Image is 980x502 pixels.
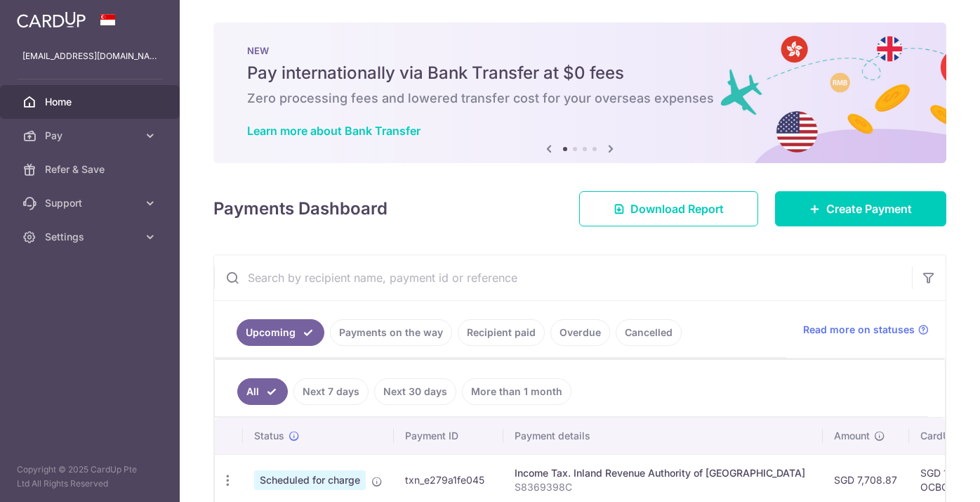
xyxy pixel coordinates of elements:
p: S8369398C [515,480,812,494]
span: Home [45,95,138,109]
span: Status [254,429,284,443]
h5: Pay internationally via Bank Transfer at $0 fees [247,62,913,84]
span: CardUp fee [920,429,974,443]
p: NEW [247,45,913,56]
a: Cancelled [616,319,682,346]
a: Read more on statuses [803,323,929,337]
span: Read more on statuses [803,323,915,337]
a: Learn more about Bank Transfer [247,124,421,138]
span: Amount [834,429,870,443]
a: Payments on the way [330,319,452,346]
th: Payment details [503,418,823,454]
img: CardUp [17,11,86,28]
span: Download Report [630,200,724,217]
a: Recipient paid [458,319,545,346]
span: Create Payment [826,200,912,217]
a: Create Payment [775,191,946,226]
a: Download Report [579,191,758,226]
a: All [237,378,288,405]
a: More than 1 month [462,378,571,405]
h4: Payments Dashboard [213,196,388,221]
p: [EMAIL_ADDRESS][DOMAIN_NAME] [22,49,157,63]
h6: Zero processing fees and lowered transfer cost for your overseas expenses [247,90,913,107]
span: Pay [45,129,138,143]
input: Search by recipient name, payment id or reference [214,255,912,300]
a: Next 7 days [293,378,369,405]
a: Upcoming [237,319,324,346]
a: Next 30 days [374,378,456,405]
a: Overdue [550,319,610,346]
th: Payment ID [394,418,503,454]
span: Refer & Save [45,162,138,176]
img: Bank transfer banner [213,22,946,163]
div: Income Tax. Inland Revenue Authority of [GEOGRAPHIC_DATA] [515,466,812,480]
span: Scheduled for charge [254,470,366,490]
span: Settings [45,230,138,244]
span: Support [45,196,138,210]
